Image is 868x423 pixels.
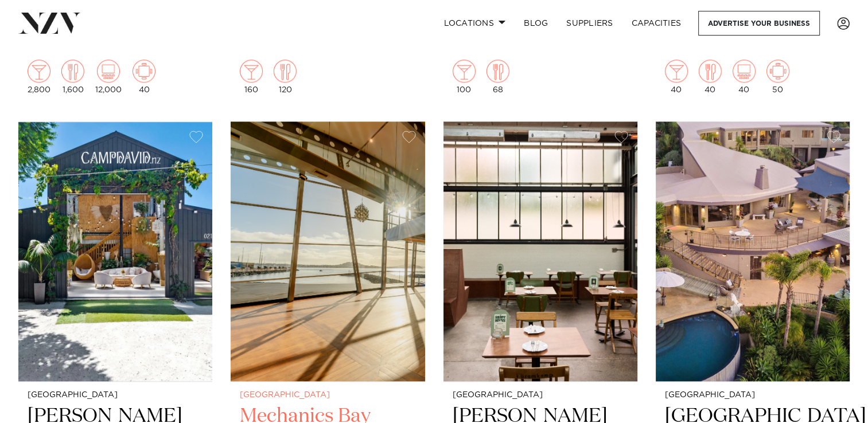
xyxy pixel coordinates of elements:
img: cocktail.png [453,60,476,83]
a: Capacities [622,11,691,36]
div: 40 [665,60,688,94]
img: meeting.png [766,60,789,83]
small: [GEOGRAPHIC_DATA] [240,391,415,399]
img: cocktail.png [665,60,688,83]
small: [GEOGRAPHIC_DATA] [665,391,840,399]
img: dining.png [486,60,509,83]
img: theatre.png [97,60,120,83]
div: 68 [486,60,509,94]
div: 160 [240,60,263,94]
a: Locations [434,11,515,36]
a: Advertise your business [698,11,820,36]
a: BLOG [515,11,557,36]
img: theatre.png [733,60,756,83]
img: meeting.png [133,60,155,83]
img: nzv-logo.png [18,13,81,33]
div: 2,800 [28,60,50,94]
div: 40 [733,60,756,94]
div: 12,000 [95,60,122,94]
img: cocktail.png [240,60,263,83]
small: [GEOGRAPHIC_DATA] [453,391,628,399]
small: [GEOGRAPHIC_DATA] [28,391,203,399]
a: SUPPLIERS [557,11,622,36]
img: dining.png [61,60,84,83]
div: 120 [274,60,297,94]
img: dining.png [274,60,297,83]
img: dining.png [699,60,722,83]
div: 40 [699,60,722,94]
div: 1,600 [61,60,84,94]
img: cocktail.png [28,60,50,83]
div: 50 [766,60,789,94]
div: 40 [133,60,155,94]
div: 100 [453,60,476,94]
